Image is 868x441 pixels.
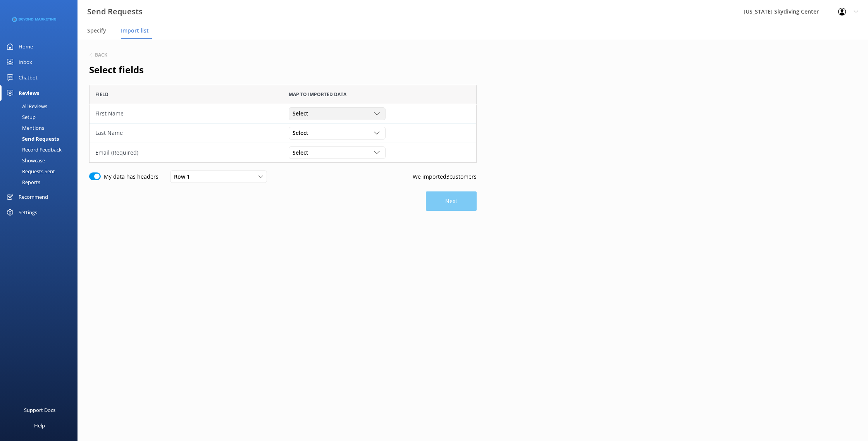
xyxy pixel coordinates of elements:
[87,5,143,18] h3: Send Requests
[95,53,107,57] h6: Back
[104,172,158,181] label: My data has headers
[5,155,45,166] div: Showcase
[95,148,277,157] div: Email (Required)
[293,109,313,118] span: Select
[5,177,40,188] div: Reports
[5,155,77,166] a: Showcase
[5,144,62,155] div: Record Feedback
[87,27,106,34] span: Specify
[5,166,77,177] a: Requests Sent
[19,205,37,220] div: Settings
[121,27,149,34] span: Import list
[19,39,33,54] div: Home
[34,418,45,433] div: Help
[5,122,44,133] div: Mentions
[19,70,38,85] div: Chatbot
[5,177,77,188] a: Reports
[5,112,77,122] a: Setup
[174,172,195,181] span: Row 1
[89,62,477,77] h2: Select fields
[89,104,477,162] div: grid
[12,13,56,26] img: 3-1676954853.png
[413,172,477,181] p: We imported 3 customers
[5,101,47,112] div: All Reviews
[95,129,277,137] div: Last Name
[24,402,55,418] div: Support Docs
[5,133,59,144] div: Send Requests
[19,189,48,205] div: Recommend
[293,148,313,157] span: Select
[95,109,277,118] div: First Name
[5,122,77,133] a: Mentions
[89,53,107,57] button: Back
[289,91,346,98] span: Map to imported data
[5,166,55,177] div: Requests Sent
[95,91,108,98] span: Field
[19,54,32,70] div: Inbox
[5,144,77,155] a: Record Feedback
[5,101,77,112] a: All Reviews
[19,85,39,101] div: Reviews
[293,129,313,137] span: Select
[5,133,77,144] a: Send Requests
[5,112,36,122] div: Setup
